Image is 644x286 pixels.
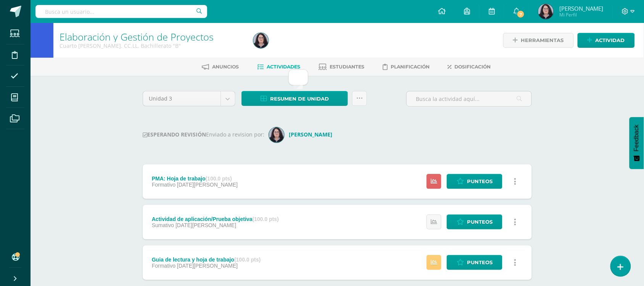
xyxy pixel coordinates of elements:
input: Busca un usuario... [35,5,207,18]
span: Actividad [596,33,625,47]
span: [DATE][PERSON_NAME] [177,263,238,269]
a: Punteos [447,174,502,189]
a: Estudiantes [319,61,364,73]
span: Punteos [467,174,493,188]
h1: Elaboración y Gestión de Proyectos [60,31,244,42]
div: Actividad de aplicación/Prueba objetiva [152,216,279,222]
span: Sumativo [152,222,174,228]
div: Guia de lectura y hoja de trabajo [152,257,261,263]
span: Punteos [467,255,493,270]
a: Actividades [257,61,300,73]
a: Punteos [447,214,502,229]
strong: (100.0 pts) [234,257,261,263]
a: Actividad [578,33,635,48]
span: Anuncios [212,64,239,70]
span: Estudiantes [330,64,364,70]
span: [DATE][PERSON_NAME] [175,222,236,228]
strong: [PERSON_NAME] [289,131,332,138]
span: Feedback [633,125,640,151]
span: Enviado a revision por: [206,131,264,138]
a: [PERSON_NAME] [269,131,335,138]
a: Dosificación [448,61,491,73]
div: Cuarto Bach. CC.LL. Bachillerato 'B' [60,42,244,49]
a: Punteos [447,255,502,270]
span: Formativo [152,263,175,269]
a: Planificación [383,61,430,73]
img: 9eb427f72663ba4e29b696e26fca357c.png [253,33,269,48]
a: Resumen de unidad [241,91,348,106]
a: Elaboración y Gestión de Proyectos [60,30,214,43]
img: 00ef341aec033df1d66aa10b3fa24e4c.png [269,127,284,143]
span: Unidad 3 [149,91,215,106]
span: Punteos [467,215,493,229]
span: [DATE][PERSON_NAME] [177,182,238,188]
input: Busca la actividad aquí... [407,91,531,106]
div: PMA: Hoja de trabajo [152,175,238,182]
a: Anuncios [202,61,239,73]
span: [PERSON_NAME] [559,5,603,12]
span: Formativo [152,182,175,188]
span: Mi Perfil [559,11,603,18]
span: Dosificación [455,64,491,70]
strong: (100.0 pts) [253,216,279,222]
a: Unidad 3 [143,91,235,106]
span: Herramientas [521,33,564,47]
strong: ESPERANDO REVISIÓN [143,131,206,138]
strong: (100.0 pts) [206,175,232,182]
span: 7 [517,10,525,18]
span: Resumen de unidad [270,92,329,106]
img: 9eb427f72663ba4e29b696e26fca357c.png [538,4,554,19]
button: Feedback - Mostrar encuesta [630,117,644,169]
span: Planificación [391,64,430,70]
a: Herramientas [503,33,574,48]
span: Actividades [267,64,300,70]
